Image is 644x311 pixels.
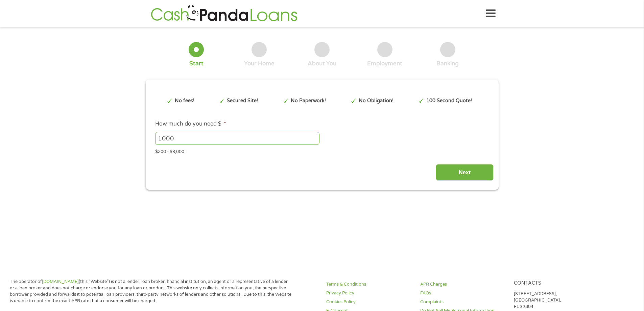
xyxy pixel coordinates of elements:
[42,279,79,284] a: [DOMAIN_NAME]
[514,291,600,310] p: [STREET_ADDRESS], [GEOGRAPHIC_DATA], FL 32804.
[227,97,258,105] p: Secured Site!
[426,97,472,105] p: 100 Second Quote!
[175,97,194,105] p: No fees!
[155,146,488,155] div: $200 - $3,000
[149,4,300,23] img: GetLoanNow Logo
[10,279,292,304] p: The operator of (this “Website”) is not a lender, loan broker, financial institution, an agent or...
[514,280,600,287] h4: Contacts
[291,97,326,105] p: No Paperwork!
[308,60,336,67] div: About You
[326,299,412,305] a: Cookies Policy
[420,290,506,296] a: FAQs
[359,97,393,105] p: No Obligation!
[436,164,494,181] input: Next
[189,60,204,67] div: Start
[420,281,506,288] a: APR Charges
[326,281,412,288] a: Terms & Conditions
[244,60,275,67] div: Your Home
[155,120,226,128] label: How much do you need $
[326,290,412,296] a: Privacy Policy
[367,60,402,67] div: Employment
[436,60,459,67] div: Banking
[420,299,506,305] a: Complaints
